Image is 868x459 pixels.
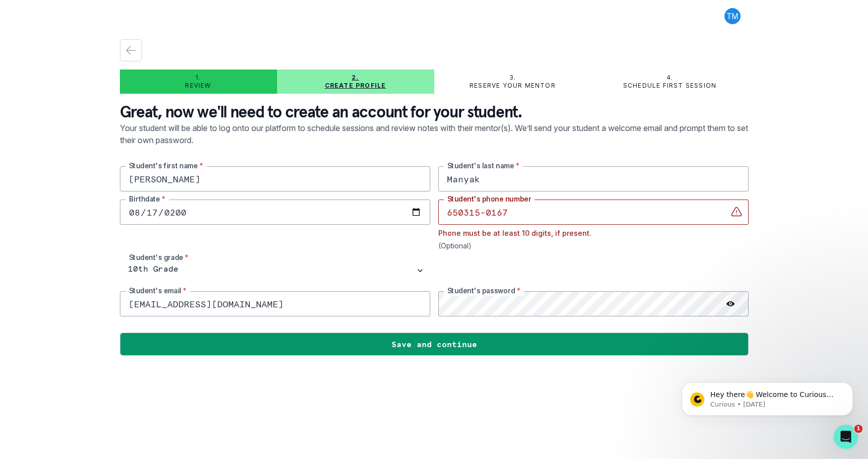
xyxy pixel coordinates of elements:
[120,102,749,122] p: Great, now we'll need to create an account for your student.
[120,122,749,166] p: Your student will be able to log onto our platform to schedule sessions and review notes with the...
[438,229,749,237] div: Phone must be at least 10 digits, if present.
[195,74,201,82] p: 1.
[438,241,749,250] div: (Optional)
[666,74,673,82] p: 4.
[716,8,749,24] button: profile picture
[120,333,749,356] button: Save and continue
[185,82,211,90] p: Review
[325,82,386,90] p: Create profile
[854,425,862,433] span: 1
[666,361,868,432] iframe: Intercom notifications message
[352,74,359,82] p: 2.
[509,74,516,82] p: 3.
[623,82,716,90] p: Schedule first session
[470,82,556,90] p: Reserve your mentor
[834,425,858,449] iframe: Intercom live chat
